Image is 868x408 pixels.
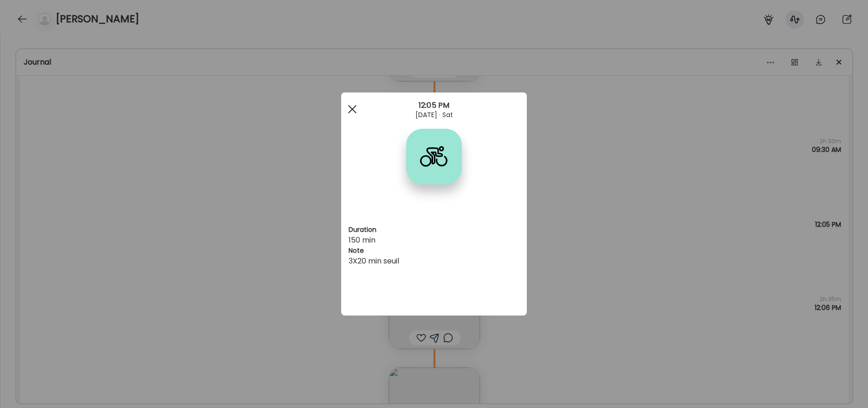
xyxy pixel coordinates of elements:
[349,246,519,256] h3: Note
[349,235,519,267] div: 150 min
[349,225,519,235] h3: Duration
[341,100,527,111] div: 12:05 PM
[341,111,527,118] div: [DATE] · Sat
[349,256,519,267] div: 3X20 min seuil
